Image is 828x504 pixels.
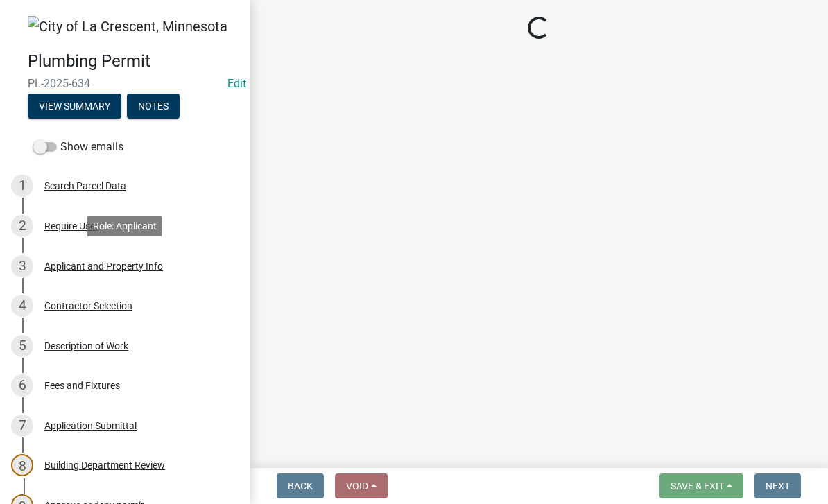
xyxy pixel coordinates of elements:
button: Void [335,473,388,498]
button: Save & Exit [659,473,743,498]
button: Next [754,473,801,498]
div: Role: Applicant [87,216,162,236]
button: Back [277,473,324,498]
div: 1 [11,175,33,197]
div: Require User [44,221,98,231]
button: Notes [127,94,180,119]
wm-modal-confirm: Notes [127,101,180,112]
div: Applicant and Property Info [44,261,163,271]
a: Edit [227,77,246,90]
div: Application Submittal [44,421,137,431]
div: Contractor Selection [44,301,132,311]
wm-modal-confirm: Edit Application Number [227,77,246,90]
img: City of La Crescent, Minnesota [28,16,227,37]
span: Back [288,480,313,492]
div: Search Parcel Data [44,181,126,191]
div: 6 [11,374,33,397]
label: Show emails [33,139,123,155]
span: Next [766,480,790,492]
h4: Plumbing Permit [28,51,239,71]
div: Building Department Review [44,460,165,470]
div: 7 [11,415,33,437]
div: 5 [11,335,33,357]
div: 8 [11,454,33,476]
div: Fees and Fixtures [44,381,120,390]
div: 3 [11,255,33,277]
span: Save & Exit [671,480,724,492]
span: Void [346,480,368,492]
div: 4 [11,295,33,317]
div: Description of Work [44,341,128,351]
div: 2 [11,215,33,237]
wm-modal-confirm: Summary [28,101,121,112]
span: PL-2025-634 [28,77,222,90]
button: View Summary [28,94,121,119]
